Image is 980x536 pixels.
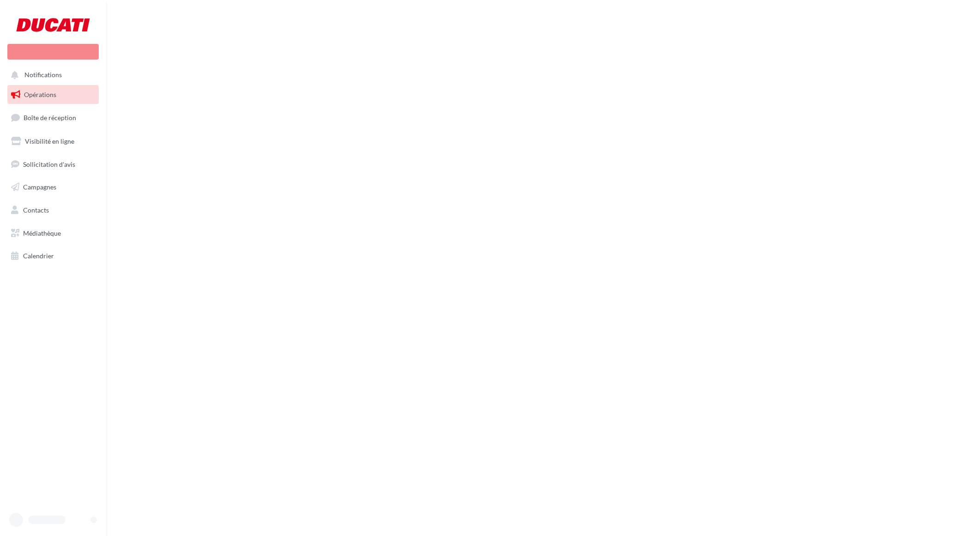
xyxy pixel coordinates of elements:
span: Boîte de réception [24,114,76,122]
span: Médiathèque [23,229,61,237]
span: Visibilité en ligne [25,137,74,145]
span: Contacts [23,206,49,214]
a: Contacts [6,201,101,220]
a: Opérations [6,85,101,104]
span: Campagnes [23,183,56,191]
a: Médiathèque [6,224,101,243]
a: Boîte de réception [6,108,101,128]
div: Nouvelle campagne [7,44,99,60]
a: Calendrier [6,246,101,266]
span: Notifications [24,71,62,79]
span: Calendrier [23,252,54,260]
span: Sollicitation d'avis [23,160,75,168]
a: Visibilité en ligne [6,132,101,151]
a: Campagnes [6,177,101,197]
span: Opérations [24,91,56,98]
a: Sollicitation d'avis [6,155,101,174]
